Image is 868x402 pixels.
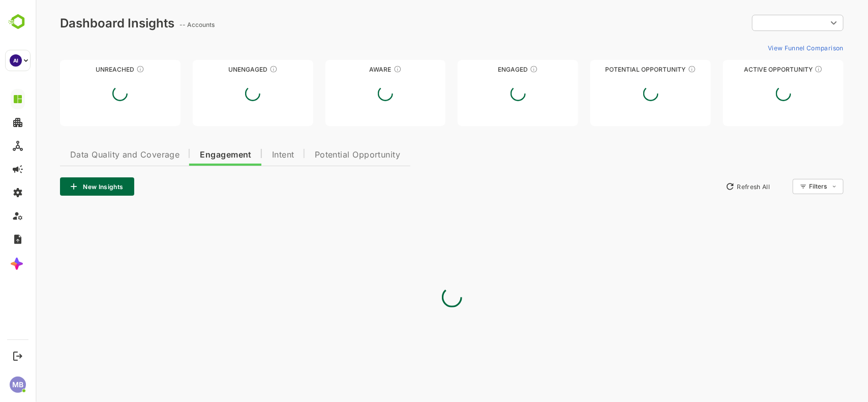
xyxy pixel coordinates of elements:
[652,65,661,73] div: These accounts are MQAs and can be passed on to Inside Sales
[144,21,182,28] ag: -- Accounts
[685,178,739,195] button: Refresh All
[422,66,543,73] div: Engaged
[358,65,366,73] div: These accounts have just entered the buying cycle and need further nurturing
[716,14,808,32] div: ​
[234,65,242,73] div: These accounts have not shown enough engagement and need nurturing
[279,151,365,159] span: Potential Opportunity
[10,54,22,67] div: AI
[494,65,502,73] div: These accounts are warm, further nurturing would qualify them to MQAs
[290,66,410,73] div: Aware
[164,151,216,159] span: Engagement
[24,66,145,73] div: Unreached
[772,177,808,196] div: Filters
[24,16,139,30] div: Dashboard Insights
[35,151,144,159] span: Data Quality and Coverage
[157,66,278,73] div: Unengaged
[728,40,808,56] button: View Funnel Comparison
[10,377,26,393] div: MB
[773,182,792,190] div: Filters
[779,65,787,73] div: These accounts have open opportunities which might be at any of the Sales Stages
[101,65,109,73] div: These accounts have not been engaged with for a defined time period
[236,151,259,159] span: Intent
[24,177,99,196] button: New Insights
[687,66,808,73] div: Active Opportunity
[5,12,31,32] img: BambooboxLogoMark.f1c84d78b4c51b1a7b5f700c9845e183.svg
[11,349,24,363] button: Logout
[555,66,675,73] div: Potential Opportunity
